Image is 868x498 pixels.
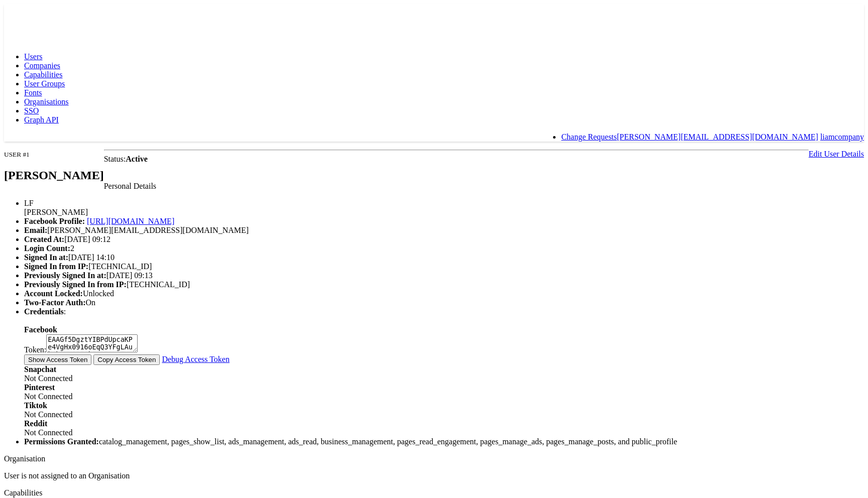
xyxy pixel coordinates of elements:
[24,289,864,298] li: Unlocked
[24,226,47,234] b: Email:
[24,79,65,88] a: User Groups
[24,199,864,208] div: LF
[24,401,864,419] div: Not Connected
[24,365,864,383] div: Not Connected
[24,115,59,124] a: Graph API
[24,235,64,243] b: Created At:
[24,289,83,298] b: Account Locked:
[24,401,47,410] b: Tiktok
[24,235,864,244] li: [DATE] 09:12
[24,419,864,437] div: Not Connected
[24,280,127,289] b: Previously Signed In from IP:
[4,488,864,497] div: Capabilities
[87,217,174,225] a: [URL][DOMAIN_NAME]
[24,325,57,334] b: Facebook
[24,383,55,392] b: Pinterest
[24,354,91,365] button: Show Access Token
[4,454,864,463] div: Organisation
[24,334,864,354] div: Token:
[4,151,30,158] small: USER #1
[24,244,864,253] li: 2
[24,307,864,437] li: :
[24,271,864,280] li: [DATE] 09:13
[24,262,864,271] li: [TECHNICAL_ID]
[617,133,818,141] a: [PERSON_NAME][EMAIL_ADDRESS][DOMAIN_NAME]
[24,61,60,70] a: Companies
[24,298,86,307] b: Two-Factor Auth:
[24,52,42,61] a: Users
[24,271,106,280] b: Previously Signed In at:
[4,182,864,191] div: Personal Details
[24,419,47,428] b: Reddit
[4,155,864,164] div: Status:
[24,88,42,97] a: Fonts
[820,133,864,141] a: liamcompany
[24,217,85,225] b: Facebook Profile:
[24,97,69,106] a: Organisations
[4,169,104,182] h2: [PERSON_NAME]
[24,307,64,316] b: Credentials
[4,471,864,480] p: User is not assigned to an Organisation
[24,298,864,307] li: On
[24,437,99,446] b: Permissions Granted:
[162,355,230,363] a: Debug Access Token
[24,280,864,289] li: [TECHNICAL_ID]
[561,133,617,141] a: Change Requests
[809,150,864,158] a: Edit User Details
[24,226,864,235] li: [PERSON_NAME][EMAIL_ADDRESS][DOMAIN_NAME]
[24,437,864,446] li: catalog_management, pages_show_list, ads_management, ads_read, business_management, pages_read_en...
[126,155,148,163] b: Active
[24,262,88,271] b: Signed In from IP:
[24,199,864,217] li: [PERSON_NAME]
[24,383,864,401] div: Not Connected
[24,253,68,262] b: Signed In at:
[24,244,70,253] b: Login Count:
[24,253,864,262] li: [DATE] 14:10
[46,334,138,352] textarea: EAAGf5DgztYIBPdUpcaKPe4VgHx0916oEqQ3YFgLAuk2hgIRYT7AkwVWt9ae6SFMkJuu4riZBR0IcYJuWZC3CZBtOUeZCCEJZ...
[24,70,62,79] a: Capabilities
[24,365,56,374] b: Snapchat
[24,106,39,115] a: SSO
[93,354,160,365] button: Copy Access Token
